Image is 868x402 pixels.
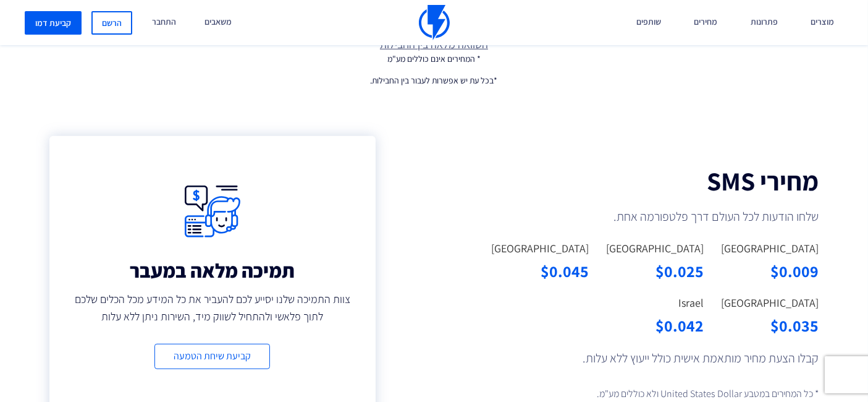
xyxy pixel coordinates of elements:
[74,291,351,325] p: צוות התמיכה שלנו יסייע לכם להעביר את כל המידע מכל הכלים שלכם לתוך פלאשי ולהתחיל לשווק מיד, השירות...
[91,11,132,35] a: הרשם
[493,167,819,195] h2: מחירי SMS
[607,314,704,337] div: $0.042
[722,241,819,257] label: [GEOGRAPHIC_DATA]
[722,260,819,283] div: $0.009
[493,208,819,225] p: שלחו הודעות לכל העולם דרך פלטפורמה אחת.
[722,314,819,337] div: $0.035
[493,349,819,367] p: קבלו הצעת מחיר מותאמת אישית כולל ייעוץ ללא עלות.
[607,260,704,283] div: $0.025
[493,241,589,257] label: [GEOGRAPHIC_DATA]
[74,260,351,281] h3: תמיכה מלאה במעבר
[493,260,589,283] div: $0.045
[25,11,82,35] a: קביעת דמו
[607,241,704,257] label: [GEOGRAPHIC_DATA]
[678,295,704,311] label: Israel
[154,344,270,369] a: קביעת שיחת הטמעה
[722,295,819,311] label: [GEOGRAPHIC_DATA]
